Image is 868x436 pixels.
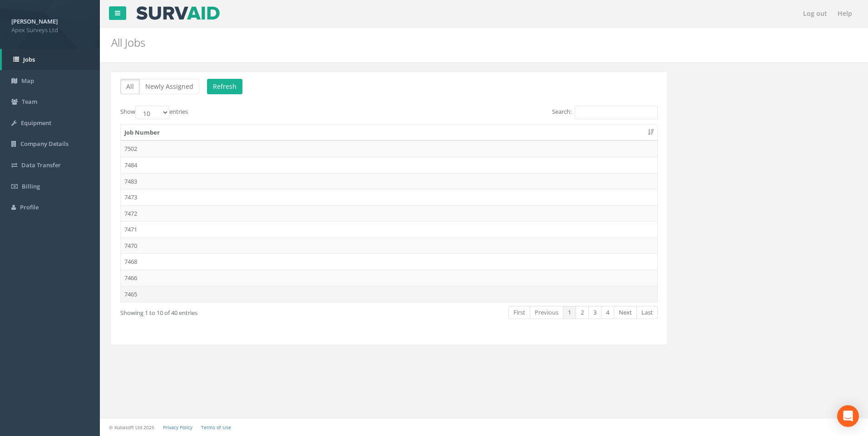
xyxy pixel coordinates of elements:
[121,237,657,254] td: 7470
[121,125,657,141] th: Job Number: activate to sort column ascending
[207,79,242,94] button: Refresh
[109,424,154,431] small: © Kullasoft Ltd 2025
[139,79,199,94] button: Newly Assigned
[11,17,58,25] strong: [PERSON_NAME]
[121,270,657,286] td: 7466
[508,306,530,319] a: First
[22,182,40,190] span: Billing
[201,424,231,431] a: Terms of Use
[601,306,614,319] a: 4
[575,106,658,119] input: Search:
[121,221,657,237] td: 7471
[121,189,657,205] td: 7473
[23,55,35,63] span: Jobs
[588,306,602,319] a: 3
[121,140,657,157] td: 7502
[121,205,657,222] td: 7472
[20,140,69,148] span: Company Details
[21,77,34,85] span: Map
[11,26,89,34] span: Apex Surveys Ltd
[22,97,37,106] span: Team
[121,173,657,189] td: 7483
[563,306,576,319] a: 1
[120,79,140,94] button: All
[11,15,89,34] a: [PERSON_NAME] Apex Surveys Ltd
[614,306,637,319] a: Next
[121,253,657,270] td: 7468
[837,405,859,427] div: Open Intercom Messenger
[21,161,61,169] span: Data Transfer
[121,286,657,302] td: 7465
[120,305,336,317] div: Showing 1 to 10 of 40 entries
[20,203,39,211] span: Profile
[636,306,658,319] a: Last
[552,106,658,119] label: Search:
[530,306,563,319] a: Previous
[21,119,51,127] span: Equipment
[2,49,100,70] a: Jobs
[121,157,657,173] td: 7484
[120,106,188,119] label: Show entries
[576,306,589,319] a: 2
[111,37,730,48] h2: All Jobs
[135,106,169,119] select: Showentries
[163,424,192,431] a: Privacy Policy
